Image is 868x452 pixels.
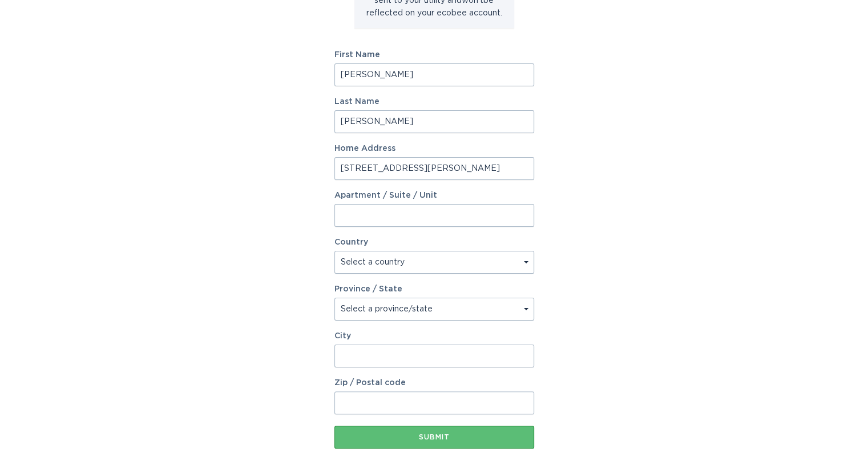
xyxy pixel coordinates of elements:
label: Province / State [334,285,402,293]
label: First Name [334,51,534,59]
label: Home Address [334,145,534,153]
label: Zip / Postal code [334,379,534,387]
button: Submit [334,426,534,449]
label: City [334,332,534,340]
label: Apartment / Suite / Unit [334,191,534,199]
div: Submit [340,434,528,441]
label: Country [334,238,368,246]
label: Last Name [334,98,534,106]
